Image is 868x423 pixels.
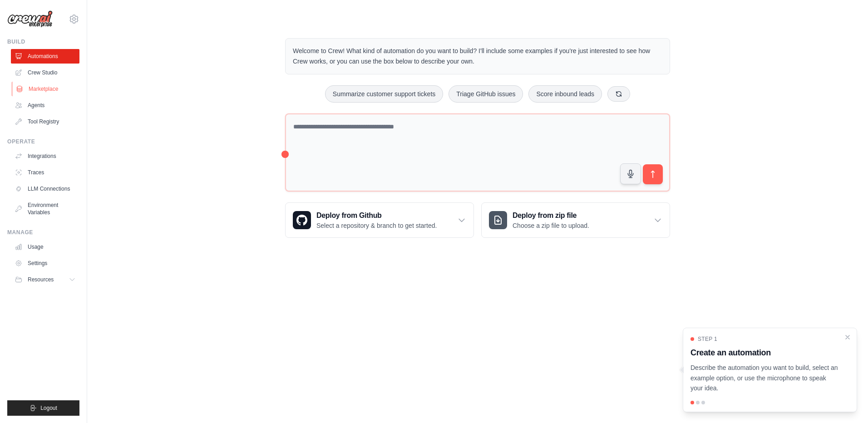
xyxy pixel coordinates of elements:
span: Logout [40,404,57,412]
a: Usage [11,240,79,254]
button: Score inbound leads [528,85,602,103]
a: Integrations [11,149,79,163]
a: Settings [11,256,79,271]
button: Summarize customer support tickets [325,85,443,103]
h3: Deploy from Github [316,210,437,221]
div: Build [7,38,79,45]
p: Select a repository & branch to get started. [316,221,437,230]
button: Resources [11,272,79,287]
div: Manage [7,229,79,236]
a: Traces [11,165,79,180]
h3: Deploy from zip file [513,210,589,221]
h3: Create an automation [690,346,838,359]
div: Tiện ích trò chuyện [823,379,868,423]
p: Welcome to Crew! What kind of automation do you want to build? I'll include some examples if you'... [293,46,662,67]
a: Crew Studio [11,65,79,80]
a: Agents [11,98,79,113]
a: Automations [11,49,79,64]
div: Operate [7,138,79,145]
span: Step 1 [698,335,717,343]
a: Marketplace [12,82,80,96]
button: Triage GitHub issues [449,85,523,103]
a: LLM Connections [11,182,79,196]
iframe: Chat Widget [823,379,868,423]
a: Tool Registry [11,114,79,129]
button: Close walkthrough [844,334,851,341]
p: Describe the automation you want to build, select an example option, or use the microphone to spe... [690,363,838,393]
button: Logout [7,400,79,416]
img: Logo [7,10,53,28]
p: Choose a zip file to upload. [513,221,589,230]
a: Environment Variables [11,198,79,220]
span: Resources [28,276,54,283]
